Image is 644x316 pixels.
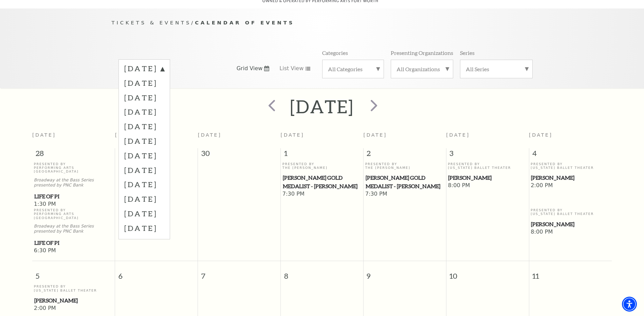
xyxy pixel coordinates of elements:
[290,96,354,117] h2: [DATE]
[446,261,529,284] span: 10
[124,148,164,163] label: [DATE]
[34,284,113,292] p: Presented By [US_STATE] Ballet Theater
[364,261,446,284] span: 9
[448,174,527,182] span: [PERSON_NAME]
[361,95,385,119] button: next
[531,220,610,229] span: [PERSON_NAME]
[34,247,113,255] span: 6:30 PM
[32,132,56,138] span: [DATE]
[237,65,263,72] span: Grid View
[124,90,164,105] label: [DATE]
[198,148,280,162] span: 30
[529,261,612,284] span: 11
[365,191,444,198] span: 7:30 PM
[34,239,113,247] span: Life of Pi
[124,76,164,90] label: [DATE]
[365,162,444,170] p: Presented By The [PERSON_NAME]
[34,305,113,312] span: 2:00 PM
[124,177,164,192] label: [DATE]
[363,132,387,138] span: [DATE]
[279,65,303,72] span: List View
[124,134,164,148] label: [DATE]
[124,192,164,206] label: [DATE]
[282,191,362,198] span: 7:30 PM
[198,132,222,138] span: [DATE]
[446,148,529,162] span: 3
[112,19,533,27] p: /
[34,162,113,174] p: Presented By Performing Arts [GEOGRAPHIC_DATA]
[259,95,283,119] button: prev
[34,178,113,188] p: Broadway at the Bass Series presented by PNC Bank
[115,261,198,284] span: 6
[115,148,198,162] span: 29
[115,132,139,138] span: [DATE]
[529,132,553,138] span: [DATE]
[466,65,527,73] label: All Series
[34,192,113,201] span: Life of Pi
[281,132,305,138] span: [DATE]
[124,163,164,177] label: [DATE]
[124,221,164,235] label: [DATE]
[34,208,113,220] p: Presented By Performing Arts [GEOGRAPHIC_DATA]
[34,224,113,234] p: Broadway at the Bass Series presented by PNC Bank
[195,20,294,25] span: Calendar of Events
[32,261,115,284] span: 5
[124,104,164,119] label: [DATE]
[32,148,115,162] span: 28
[322,49,348,56] p: Categories
[281,148,363,162] span: 1
[198,261,280,284] span: 7
[446,132,470,138] span: [DATE]
[34,296,113,305] span: [PERSON_NAME]
[448,162,527,170] p: Presented By [US_STATE] Ballet Theater
[124,119,164,134] label: [DATE]
[531,208,610,216] p: Presented By [US_STATE] Ballet Theater
[391,49,453,56] p: Presenting Organizations
[112,20,191,25] span: Tickets & Events
[364,148,446,162] span: 2
[282,162,362,170] p: Presented By The [PERSON_NAME]
[397,65,447,73] label: All Organizations
[529,148,612,162] span: 4
[34,201,113,208] span: 1:30 PM
[283,174,361,190] span: [PERSON_NAME] Gold Medalist - [PERSON_NAME]
[460,49,475,56] p: Series
[622,297,637,312] div: Accessibility Menu
[531,162,610,170] p: Presented By [US_STATE] Ballet Theater
[124,206,164,221] label: [DATE]
[531,182,610,190] span: 2:00 PM
[328,65,378,73] label: All Categories
[531,229,610,236] span: 8:00 PM
[531,174,610,182] span: [PERSON_NAME]
[281,261,363,284] span: 8
[448,182,527,190] span: 8:00 PM
[124,63,164,76] label: [DATE]
[366,174,444,190] span: [PERSON_NAME] Gold Medalist - [PERSON_NAME]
